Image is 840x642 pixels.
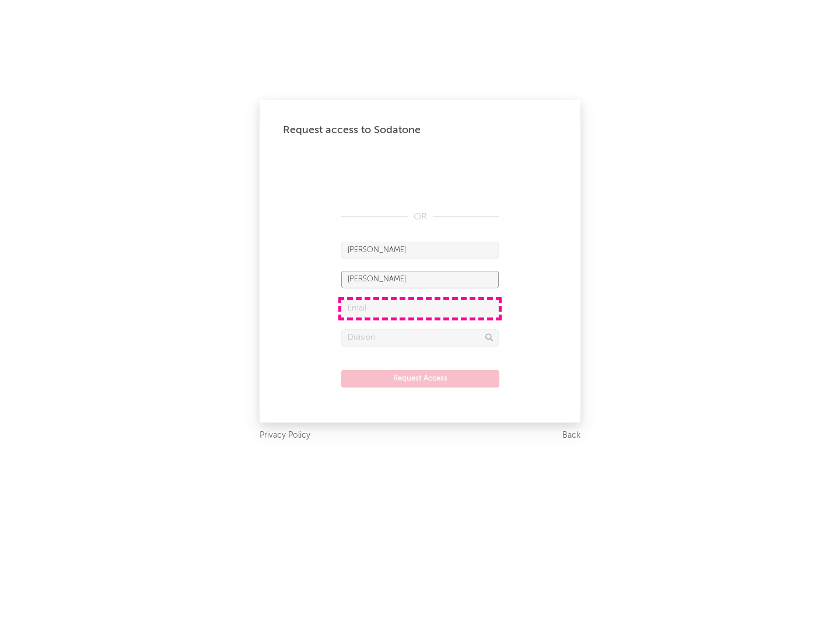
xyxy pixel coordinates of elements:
[283,123,557,137] div: Request access to Sodatone
[260,428,310,443] a: Privacy Policy
[341,300,499,317] input: Email
[341,329,499,347] input: Division
[341,370,499,388] button: Request Access
[341,210,499,224] div: OR
[341,242,499,259] input: First Name
[341,271,499,288] input: Last Name
[562,428,580,443] a: Back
